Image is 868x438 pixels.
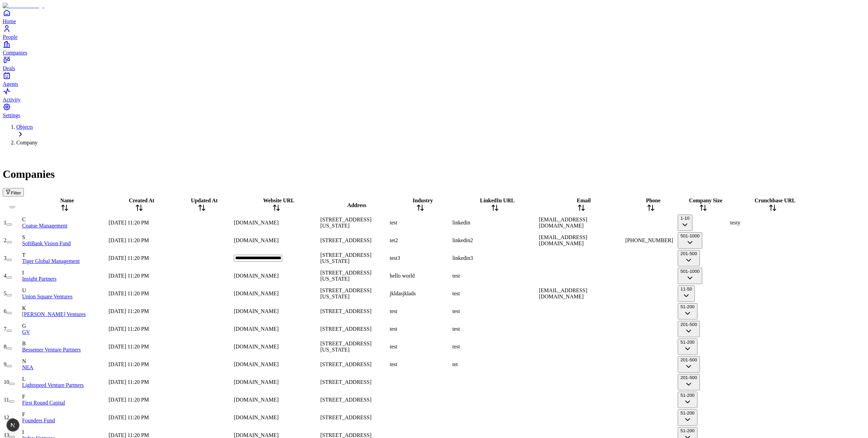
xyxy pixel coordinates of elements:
[3,124,865,146] nav: Breadcrumb
[22,270,107,276] div: I
[390,291,416,296] span: jkldasjklads
[3,112,20,118] span: Settings
[689,198,722,203] span: Company Size
[109,237,149,243] span: [DATE] 11:20 PM
[16,140,37,145] span: Company
[22,252,107,258] div: T
[234,326,279,332] span: [DOMAIN_NAME]
[4,414,9,420] span: 12
[234,432,279,438] span: [DOMAIN_NAME]
[109,344,149,349] span: [DATE] 11:20 PM
[452,361,458,367] span: tet
[320,287,371,299] span: [STREET_ADDRESS][US_STATE]
[320,326,371,332] span: [STREET_ADDRESS]
[234,397,279,403] span: [DOMAIN_NAME]
[22,305,107,311] div: K
[234,361,279,367] span: [DOMAIN_NAME]
[109,273,149,279] span: [DATE] 11:20 PM
[413,198,433,203] span: Industry
[3,168,865,181] h1: Companies
[234,291,279,296] span: [DOMAIN_NAME]
[11,190,21,195] span: Filter
[390,255,400,261] span: test3
[4,397,9,403] span: 11
[390,237,398,243] span: tet2
[3,56,865,71] a: Deals
[3,87,865,103] a: Activity
[109,326,170,332] div: [DATE] 11:20 PM
[3,3,45,9] img: Item Brain Logo
[452,237,473,243] span: linkedin2
[109,414,170,421] div: [DATE] 11:20 PM
[22,429,107,435] div: I
[234,220,279,225] span: [DOMAIN_NAME]
[390,361,397,367] span: test
[755,198,795,203] span: Crunchbase URL
[234,308,279,314] span: [DOMAIN_NAME]
[109,379,149,385] span: [DATE] 11:20 PM
[109,273,170,279] div: [DATE] 11:20 PM
[320,270,371,282] span: [STREET_ADDRESS][US_STATE]
[22,394,107,400] div: F
[452,344,460,349] span: test
[109,397,170,403] div: [DATE] 11:20 PM
[109,308,149,314] span: [DATE] 11:20 PM
[22,258,80,264] a: Tiger Global Management
[22,382,84,388] a: Lightspeed Venture Partners
[22,347,81,353] a: Bessemer Venture Partners
[320,361,371,367] span: [STREET_ADDRESS]
[452,326,460,332] span: test
[22,311,86,317] a: [PERSON_NAME] Ventures
[3,50,27,56] span: Companies
[109,308,170,314] div: [DATE] 11:20 PM
[320,414,371,420] span: [STREET_ADDRESS]
[539,287,587,299] span: [EMAIL_ADDRESS][DOMAIN_NAME]
[539,234,587,246] span: [EMAIL_ADDRESS][DOMAIN_NAME]
[452,220,470,225] span: linkedin
[22,294,73,299] a: Union Square Ventures
[191,198,218,203] span: Updated At
[3,18,16,24] span: Home
[109,361,149,367] span: [DATE] 11:20 PM
[109,414,149,420] span: [DATE] 11:20 PM
[3,97,20,103] span: Activity
[22,234,107,240] div: S
[3,25,865,40] a: People
[109,361,170,367] div: [DATE] 11:20 PM
[390,344,397,349] span: test
[109,255,149,261] span: [DATE] 11:20 PM
[4,220,6,225] span: 1
[646,198,661,203] span: Phone
[234,237,279,243] span: [DOMAIN_NAME]
[22,418,55,423] a: Founders Fund
[22,276,57,282] a: Insight Partners
[730,220,740,225] span: testy
[4,432,9,438] span: 13
[390,220,397,225] span: test
[320,252,371,264] span: [STREET_ADDRESS][US_STATE]
[3,81,18,87] span: Agents
[480,198,515,203] span: LinkedIn URL
[234,273,279,279] span: [DOMAIN_NAME]
[22,400,65,406] a: First Round Capital
[109,255,170,261] div: [DATE] 11:20 PM
[320,432,371,438] span: [STREET_ADDRESS]
[109,291,149,296] span: [DATE] 11:20 PM
[234,414,279,420] span: [DOMAIN_NAME]
[22,323,107,329] div: G
[4,255,6,261] span: 3
[3,40,865,56] a: Companies
[4,361,6,367] span: 9
[109,220,149,225] span: [DATE] 11:20 PM
[4,344,6,349] span: 8
[452,273,460,279] span: test
[4,273,6,279] span: 4
[3,65,15,71] span: Deals
[320,217,371,229] span: [STREET_ADDRESS][US_STATE]
[109,344,170,350] div: [DATE] 11:20 PM
[60,198,74,203] span: Name
[390,273,415,279] span: hello world
[320,341,371,353] span: [STREET_ADDRESS][US_STATE]
[3,34,18,40] span: People
[109,237,170,244] div: [DATE] 11:20 PM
